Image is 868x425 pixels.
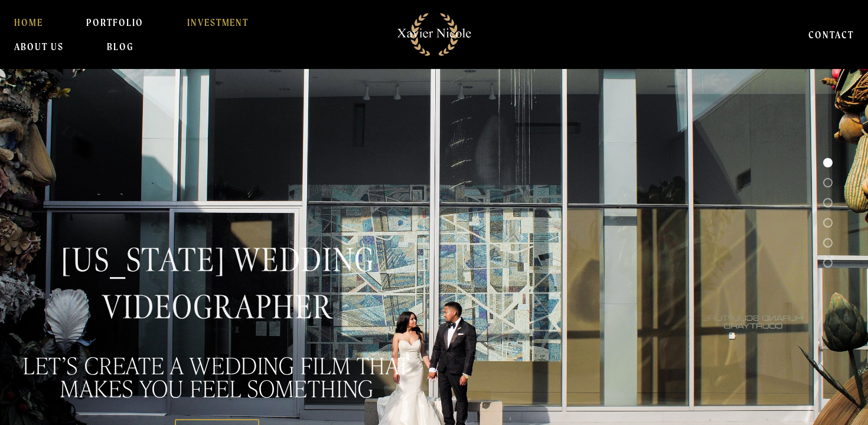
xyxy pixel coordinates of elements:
[14,11,43,34] a: HOME
[390,6,478,62] img: Michigan Wedding Videographers | Detroit Cinematic Wedding Films By Xavier Nicole
[86,11,143,34] a: PORTFOLIO
[10,237,424,331] h1: [US_STATE] WEDDING VIDEOGRAPHER
[107,35,133,58] a: BLOG
[10,353,424,399] h2: LET’S CREATE A WEDDING FILM THAT MAKES YOU FEEL SOMETHING
[187,11,249,34] a: INVESTMENT
[808,22,854,46] a: CONTACT
[14,35,64,58] a: About Us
